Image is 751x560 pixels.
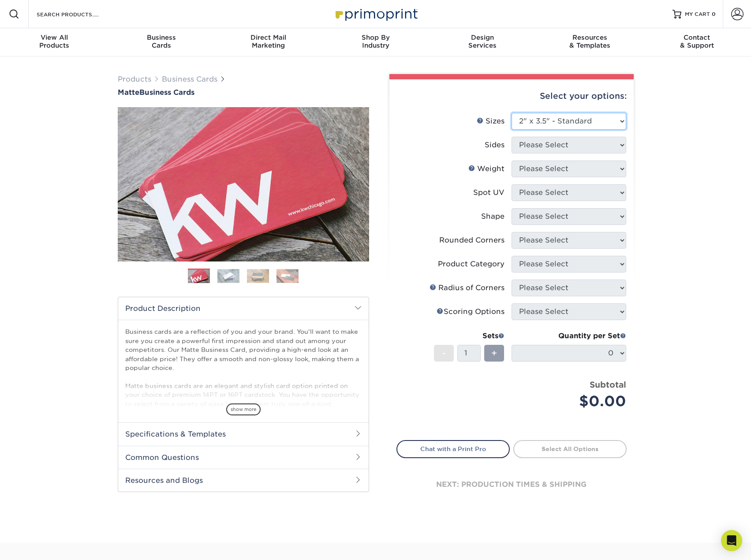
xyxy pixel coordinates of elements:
a: Resources& Templates [536,28,643,56]
a: Products [118,75,151,83]
div: Weight [468,164,504,174]
span: MY CART [685,11,710,18]
span: Matte [118,88,139,97]
span: - [442,347,446,360]
div: Spot UV [473,187,504,198]
div: Rounded Corners [439,235,504,246]
div: Services [429,34,536,49]
span: Business [108,34,215,41]
strong: Subtotal [590,380,626,389]
p: Business cards are a reflection of you and your brand. You'll want to make sure you create a powe... [125,327,362,453]
a: Chat with a Print Pro [396,440,510,458]
span: View All [1,34,108,41]
div: Scoring Options [437,306,504,317]
div: Radius of Corners [430,283,504,293]
div: Industry [322,34,429,49]
a: Shop ByIndustry [322,28,429,56]
a: DesignServices [429,28,536,56]
span: Contact [643,34,751,41]
div: $0.00 [518,391,626,412]
img: Business Cards 01 [188,265,210,287]
h1: Business Cards [118,88,369,97]
div: Products [1,34,108,49]
h2: Common Questions [118,446,369,469]
img: Business Cards 04 [276,269,299,283]
div: Product Category [438,259,504,269]
div: & Support [643,34,751,49]
span: Direct Mail [215,34,322,41]
span: Resources [536,34,643,41]
a: View AllProducts [1,28,108,56]
a: Business Cards [162,75,217,83]
div: Sides [485,140,504,150]
input: SEARCH PRODUCTS..... [36,9,122,19]
div: Marketing [215,34,322,49]
div: next: production times & shipping [396,458,627,511]
div: Sets [434,331,504,341]
a: Select All Options [513,440,627,458]
img: Matte 01 [118,59,369,310]
div: Shape [481,211,504,222]
span: 0 [712,11,716,17]
a: MatteBusiness Cards [118,88,369,97]
a: Contact& Support [643,28,751,56]
span: Shop By [322,34,429,41]
div: Open Intercom Messenger [721,530,742,551]
div: Cards [108,34,215,49]
span: + [491,347,497,360]
div: & Templates [536,34,643,49]
div: Select your options: [396,79,627,113]
h2: Resources and Blogs [118,469,369,492]
img: Business Cards 02 [217,269,239,283]
img: Primoprint [332,4,420,23]
div: Quantity per Set [512,331,626,341]
a: BusinessCards [108,28,215,56]
img: Business Cards 03 [247,269,269,283]
span: show more [226,403,261,415]
div: Sizes [477,116,504,127]
a: Direct MailMarketing [215,28,322,56]
h2: Specifications & Templates [118,422,369,445]
span: Design [429,34,536,41]
h2: Product Description [118,297,369,320]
